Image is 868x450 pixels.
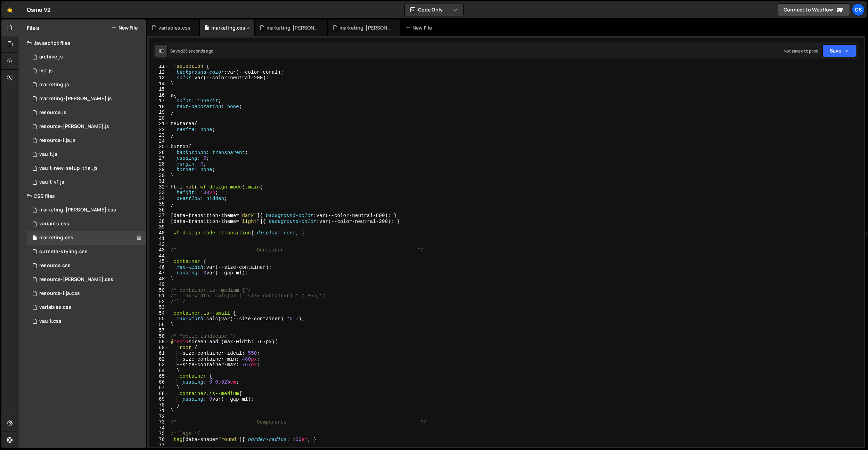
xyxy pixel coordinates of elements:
[339,24,392,31] div: marketing-[PERSON_NAME].js
[149,115,169,121] div: 20
[39,96,112,102] div: marketing-[PERSON_NAME].js
[27,147,146,161] div: 16596/45133.js
[27,92,146,106] div: 16596/45424.js
[149,127,169,133] div: 22
[149,265,169,271] div: 46
[149,155,169,161] div: 27
[149,311,169,316] div: 54
[149,184,169,190] div: 32
[149,276,169,282] div: 48
[149,219,169,225] div: 38
[1,1,18,18] a: 🤙
[39,276,113,283] div: resource-[PERSON_NAME].css
[39,235,73,241] div: marketing.css
[149,104,169,110] div: 18
[149,75,169,81] div: 13
[149,87,169,93] div: 15
[27,203,146,217] div: 16596/46284.css
[149,442,169,448] div: 77
[39,123,109,130] div: resource-[PERSON_NAME].js
[822,45,856,57] button: Save
[149,213,169,219] div: 37
[149,224,169,230] div: 39
[149,402,169,408] div: 70
[149,167,169,173] div: 29
[18,36,146,50] div: Javascript files
[39,207,116,213] div: marketing-[PERSON_NAME].css
[149,93,169,98] div: 16
[149,431,169,437] div: 75
[39,137,76,144] div: resource-ilja.js
[149,259,169,265] div: 45
[27,287,146,300] div: 16596/46198.css
[27,106,146,120] div: 16596/46183.js
[149,253,169,259] div: 44
[39,151,57,158] div: vault.js
[27,245,146,259] div: 16596/45156.css
[149,242,169,248] div: 42
[149,379,169,385] div: 66
[39,68,53,74] div: list.js
[852,3,865,16] a: Os
[149,288,169,294] div: 50
[149,173,169,179] div: 30
[149,282,169,288] div: 49
[27,24,39,32] h2: Files
[27,175,146,189] div: 16596/45132.js
[149,414,169,420] div: 72
[149,293,169,299] div: 51
[149,161,169,167] div: 28
[149,328,169,334] div: 57
[27,120,146,134] div: 16596/46194.js
[149,299,169,305] div: 52
[406,24,435,31] div: New File
[149,334,169,339] div: 58
[149,373,169,379] div: 65
[18,189,146,203] div: CSS files
[149,150,169,156] div: 26
[149,322,169,328] div: 56
[39,318,62,324] div: vault.css
[149,64,169,70] div: 11
[149,396,169,402] div: 69
[149,144,169,150] div: 25
[149,351,169,356] div: 61
[149,391,169,397] div: 68
[27,300,146,314] div: 16596/45154.css
[39,249,88,255] div: outseta-styling.css
[39,165,98,171] div: vault-new-setup-trial.js
[27,50,146,64] div: 16596/46210.js
[149,362,169,368] div: 63
[183,48,213,54] div: 25 seconds ago
[149,207,169,213] div: 36
[149,178,169,184] div: 31
[149,345,169,351] div: 60
[149,230,169,236] div: 40
[267,24,319,31] div: marketing-[PERSON_NAME].css
[27,134,146,147] div: 16596/46195.js
[170,48,213,54] div: Saved
[149,356,169,362] div: 62
[39,290,80,297] div: resource-ilja.css
[405,3,463,16] button: Code Only
[149,316,169,322] div: 55
[112,25,138,31] button: New File
[149,368,169,374] div: 64
[149,70,169,75] div: 12
[149,419,169,425] div: 73
[27,273,146,287] div: 16596/46196.css
[27,78,146,92] div: 16596/45422.js
[27,231,146,245] div: 16596/45446.css
[39,263,71,269] div: resource.css
[27,64,146,78] div: 16596/45151.js
[149,190,169,196] div: 33
[149,196,169,202] div: 34
[149,236,169,242] div: 41
[149,121,169,127] div: 21
[27,314,146,328] div: 16596/45153.css
[778,3,850,16] a: Connect to Webflow
[149,201,169,207] div: 35
[149,408,169,414] div: 71
[784,48,818,54] div: Not saved to prod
